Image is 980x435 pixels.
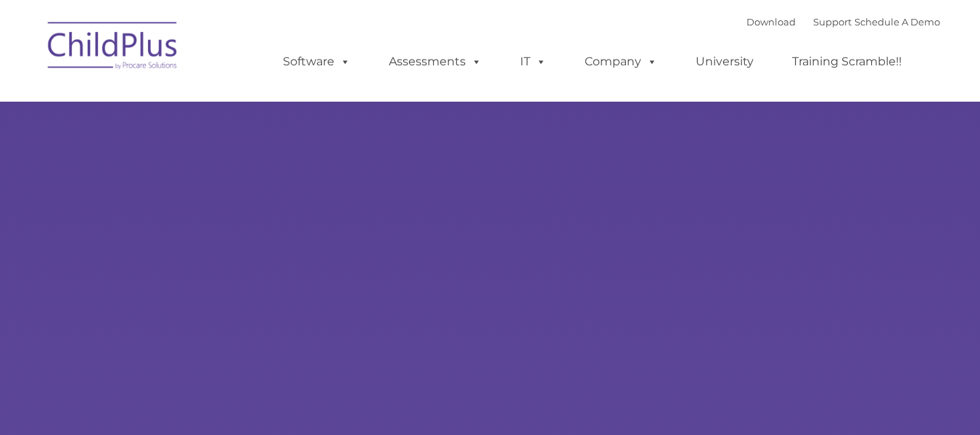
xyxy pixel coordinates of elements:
[41,12,186,84] img: ChildPlus by Procare Solutions
[506,47,561,76] a: IT
[855,16,940,28] a: Schedule A Demo
[681,47,768,76] a: University
[374,47,496,76] a: Assessments
[746,16,940,28] font: |
[778,47,916,76] a: Training Scramble!!
[570,47,672,76] a: Company
[268,47,365,76] a: Software
[813,16,852,28] a: Support
[746,16,796,28] a: Download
